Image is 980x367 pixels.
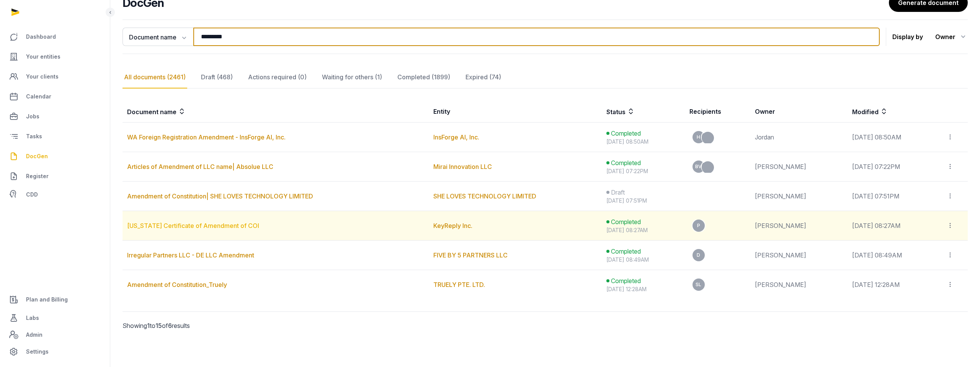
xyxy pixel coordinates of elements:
td: [DATE] 07:22PM [848,152,942,182]
span: Completed [611,129,641,138]
span: D [697,253,700,257]
span: Register [26,172,49,181]
th: Modified [848,101,968,123]
span: Dashboard [26,32,56,41]
td: [DATE] 08:27AM [848,211,942,241]
nav: Tabs [122,66,968,88]
span: BV [695,164,702,169]
th: Status [602,101,684,123]
a: Articles of Amendment of LLC name| Absolue LLC [127,163,273,170]
span: Your clients [26,72,59,81]
a: Mirai Innovation LLC [433,163,492,170]
span: Your entities [26,52,60,61]
a: Amendment of Constitution| SHE LOVES TECHNOLOGY LIMITED [127,192,313,200]
a: TRUELY PTE. LTD. [433,281,485,288]
div: All documents (2461) [122,66,187,88]
span: 15 [155,322,162,329]
span: Completed [611,217,641,226]
a: DocGen [6,147,104,165]
span: Completed [611,158,641,167]
a: [US_STATE] Certificate of Amendment of COI [127,222,259,229]
span: Draft [611,188,625,197]
span: Jobs [26,112,39,121]
a: Register [6,167,104,185]
span: Calendar [26,92,51,101]
span: CDD [26,190,38,199]
td: [PERSON_NAME] [750,182,847,211]
span: P [697,223,700,228]
td: [DATE] 08:50AM [848,123,942,152]
td: [DATE] 08:49AM [848,241,942,270]
p: Showing to of results [122,312,325,339]
div: [DATE] 08:49AM [606,256,680,264]
p: Display by [892,31,923,43]
a: SHE LOVES TECHNOLOGY LIMITED [433,192,536,200]
a: Amendment of Constitution_Truely [127,281,227,288]
td: [DATE] 07:51PM [848,182,942,211]
a: Labs [6,309,104,327]
td: Jordan [750,123,847,152]
a: Jobs [6,107,104,126]
a: Admin [6,327,104,342]
a: WA Foreign Registration Amendment - InsForge AI, Inc. [127,133,286,141]
div: [DATE] 08:50AM [606,138,680,146]
div: Waiting for others (1) [320,66,384,88]
span: Settings [26,347,49,356]
span: H [697,135,700,139]
td: [PERSON_NAME] [750,241,847,270]
td: [PERSON_NAME] [750,211,847,241]
span: Completed [611,247,641,256]
div: [DATE] 07:22PM [606,167,680,175]
div: Actions required (0) [247,66,308,88]
a: InsForge AI, Inc. [433,133,479,141]
div: [DATE] 12:28AM [606,285,680,293]
a: Settings [6,342,104,361]
td: [DATE] 12:28AM [848,270,942,300]
th: Entity [429,101,602,123]
span: Tasks [26,132,42,141]
span: Labs [26,313,39,323]
span: SL [696,282,701,287]
td: [PERSON_NAME] [750,270,847,300]
a: KeyReply Inc. [433,222,472,229]
div: Owner [935,31,968,43]
th: Owner [750,101,847,123]
span: Plan and Billing [26,295,68,304]
span: Completed [611,276,641,285]
div: Completed (1899) [396,66,452,88]
div: Expired (74) [464,66,503,88]
a: Calendar [6,87,104,106]
span: 1 [147,322,150,329]
a: Your clients [6,67,104,86]
a: Your entities [6,48,104,66]
th: Recipients [685,101,751,123]
a: Irregular Partners LLC - DE LLC Amendment [127,251,254,259]
a: CDD [6,187,104,202]
div: [DATE] 08:27AM [606,226,680,234]
a: Plan and Billing [6,290,104,309]
span: DocGen [26,152,48,161]
a: FIVE BY 5 PARTNERS LLC [433,251,508,259]
div: Draft (468) [199,66,234,88]
th: Document name [122,101,429,123]
td: [PERSON_NAME] [750,152,847,182]
button: Document name [122,28,193,46]
span: 6 [168,322,172,329]
div: [DATE] 07:51PM [606,197,680,205]
span: Admin [26,330,42,339]
a: Dashboard [6,28,104,46]
a: Tasks [6,127,104,146]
